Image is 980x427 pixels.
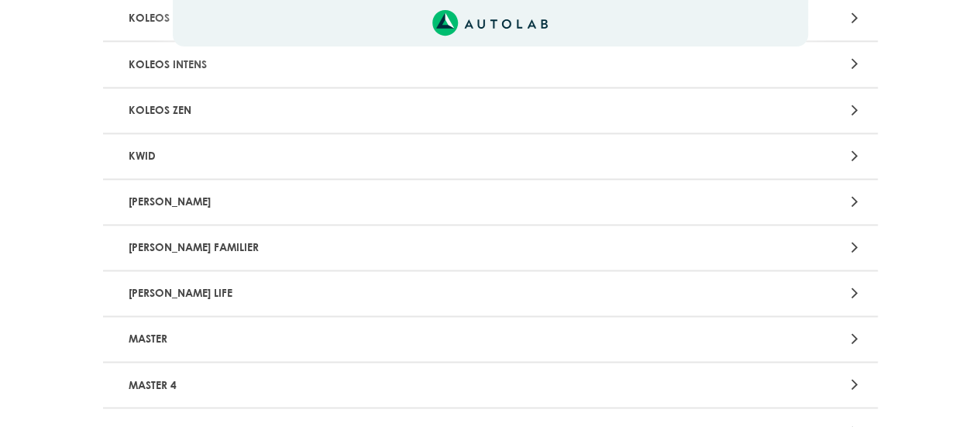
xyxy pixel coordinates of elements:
[122,188,605,216] p: [PERSON_NAME]
[122,96,605,125] p: KOLEOS ZEN
[122,142,605,170] p: KWID
[122,279,605,308] p: [PERSON_NAME] LIFE
[122,4,605,33] p: KOLEOS
[432,15,548,29] a: Link al sitio de autolab
[122,233,605,262] p: [PERSON_NAME] FAMILIER
[122,50,605,78] p: KOLEOS INTENS
[122,370,605,399] p: MASTER 4
[122,325,605,353] p: MASTER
